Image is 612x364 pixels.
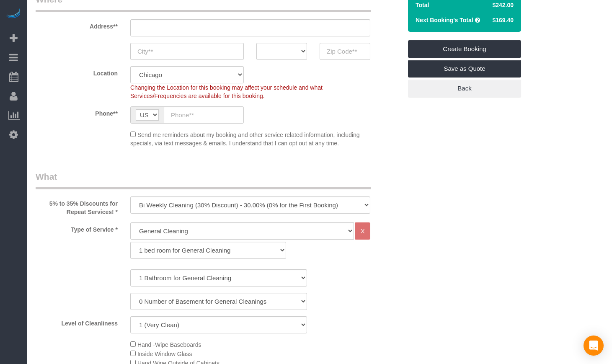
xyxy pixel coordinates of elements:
div: Open Intercom Messenger [584,336,604,356]
label: Type of Service * [29,222,124,234]
span: $169.40 [492,17,514,23]
a: Create Booking [408,40,521,58]
label: 5% to 35% Discounts for Repeat Services! * [29,196,124,216]
strong: Next Booking's Total [416,17,473,23]
label: Level of Cleanliness [29,316,124,328]
legend: What [36,170,371,189]
input: Zip Code** [320,43,370,60]
span: $242.00 [492,2,514,8]
img: Automaid Logo [5,8,22,20]
span: Changing the Location for this booking may affect your schedule and what Services/Frequencies are... [130,84,323,99]
a: Back [408,80,521,97]
span: Send me reminders about my booking and other service related information, including specials, via... [130,132,360,147]
a: Save as Quote [408,60,521,77]
strong: Total [416,2,429,8]
label: Location [29,66,124,77]
span: Hand -Wipe Baseboards [137,341,201,348]
span: Inside Window Glass [137,351,192,357]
